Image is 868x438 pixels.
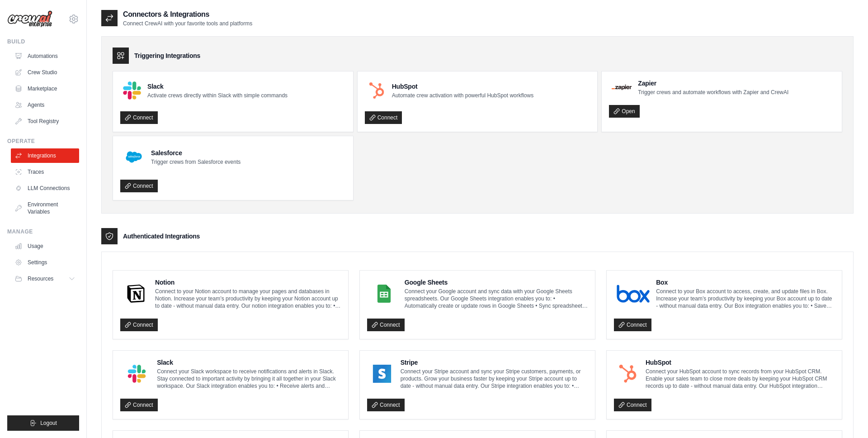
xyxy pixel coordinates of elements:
a: Connect [365,111,402,124]
h4: Stripe [401,358,588,367]
p: Activate crews directly within Slack with simple commands [147,92,288,99]
a: Connect [120,399,158,411]
a: Tool Registry [11,114,79,129]
h4: Notion [155,278,341,287]
div: Operate [7,138,79,145]
a: Connect [120,111,158,124]
button: Logout [7,415,79,431]
a: Crew Studio [11,65,79,80]
h4: Box [656,278,835,287]
h4: Zapier [638,79,788,88]
img: Box Logo [617,285,650,303]
p: Connect your Slack workspace to receive notifications and alerts in Slack. Stay connected to impo... [157,368,341,390]
h2: Connectors & Integrations [123,9,252,20]
h4: Slack [147,82,288,91]
span: Logout [40,419,57,427]
h4: Slack [157,358,341,367]
a: Connect [614,319,651,331]
a: Connect [367,399,405,411]
h4: HubSpot [392,82,533,91]
img: Stripe Logo [370,365,394,383]
p: Connect to your Notion account to manage your pages and databases in Notion. Increase your team’s... [155,288,341,309]
p: Connect to your Box account to access, create, and update files in Box. Increase your team’s prod... [656,288,835,309]
p: Automate crew activation with powerful HubSpot workflows [392,92,533,99]
a: Connect [614,399,651,411]
a: Connect [367,319,405,331]
p: Connect your HubSpot account to sync records from your HubSpot CRM. Enable your sales team to clo... [646,368,835,390]
a: Environment Variables [11,197,79,219]
div: Manage [7,228,79,235]
a: Integrations [11,148,79,163]
a: Connect [120,319,158,331]
h3: Triggering Integrations [134,51,200,60]
h3: Authenticated Integrations [123,232,200,241]
img: Google Sheets Logo [370,285,398,303]
img: HubSpot Logo [617,365,639,383]
div: Build [7,38,79,45]
img: Zapier Logo [612,85,632,90]
p: Trigger crews from Salesforce events [151,158,241,166]
img: Slack Logo [123,365,151,383]
p: Trigger crews and automate workflows with Zapier and CrewAI [638,89,788,96]
a: Marketplace [11,81,79,96]
button: Resources [11,271,79,286]
a: Automations [11,49,79,63]
a: Connect [120,180,158,192]
img: Notion Logo [123,285,149,303]
p: Connect CrewAI with your favorite tools and platforms [123,20,252,27]
a: Traces [11,165,79,179]
img: Salesforce Logo [123,146,145,168]
p: Connect your Google account and sync data with your Google Sheets spreadsheets. Our Google Sheets... [405,288,588,309]
a: Agents [11,98,79,112]
a: Open [609,105,639,118]
img: Logo [7,10,52,28]
h4: Salesforce [151,148,241,157]
img: HubSpot Logo [368,81,386,100]
a: Settings [11,255,79,270]
span: Resources [28,275,53,282]
a: LLM Connections [11,181,79,195]
a: Usage [11,239,79,253]
p: Connect your Stripe account and sync your Stripe customers, payments, or products. Grow your busi... [401,368,588,390]
img: Slack Logo [123,81,141,100]
h4: HubSpot [646,358,835,367]
h4: Google Sheets [405,278,588,287]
